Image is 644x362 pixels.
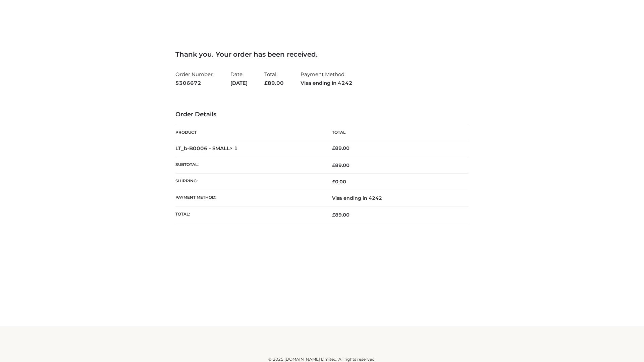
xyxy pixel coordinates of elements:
strong: 5306672 [175,79,214,87]
li: Date: [230,68,248,89]
span: 89.00 [332,162,350,168]
span: £ [332,162,335,168]
strong: × 1 [230,145,238,152]
span: £ [264,80,268,86]
th: Total [322,125,469,140]
strong: [DATE] [230,79,248,87]
li: Payment Method: [301,68,353,89]
span: £ [332,145,335,151]
strong: Visa ending in 4242 [301,79,353,87]
h3: Order Details [175,111,469,118]
strong: LT_b-B0006 - SMALL [175,145,238,152]
h3: Thank you. Your order has been received. [175,50,469,58]
th: Subtotal: [175,157,322,173]
th: Product [175,125,322,140]
span: 89.00 [264,80,284,86]
span: £ [332,212,335,218]
th: Shipping: [175,174,322,190]
bdi: 89.00 [332,145,350,151]
bdi: 0.00 [332,179,346,185]
th: Total: [175,206,322,223]
span: £ [332,179,335,185]
td: Visa ending in 4242 [322,190,469,206]
span: 89.00 [332,212,350,218]
li: Total: [264,68,284,89]
th: Payment method: [175,190,322,206]
li: Order Number: [175,68,214,89]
